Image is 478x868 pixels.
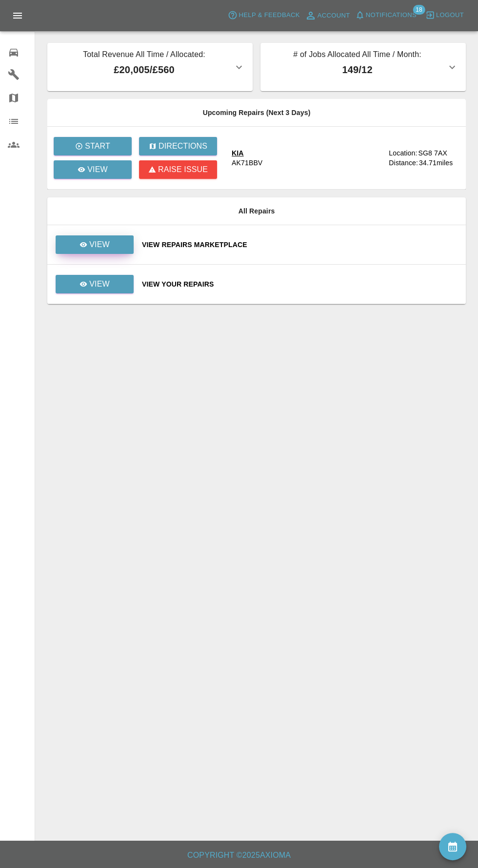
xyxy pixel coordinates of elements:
button: Total Revenue All Time / Allocated:£20,005/£560 [47,43,253,91]
p: View [89,278,110,290]
button: Start [54,137,132,155]
button: # of Jobs Allocated All Time / Month:149/12 [260,43,466,91]
div: AK71BBV [232,158,262,168]
p: View [87,164,108,175]
div: Distance: [389,158,418,168]
span: Logout [436,10,464,21]
p: Raise issue [158,164,208,175]
a: View [56,275,134,293]
th: All Repairs [47,197,466,225]
span: Account [318,10,350,21]
a: View Your Repairs [142,279,458,289]
button: Notifications [353,8,419,23]
span: Notifications [366,10,417,21]
button: Help & Feedback [225,8,302,23]
button: Raise issue [139,160,217,179]
p: # of Jobs Allocated All Time / Month: [268,49,446,62]
button: availability [439,833,466,860]
p: £20,005 / £560 [55,62,233,77]
button: Open drawer [6,4,29,27]
a: View [54,160,132,179]
a: Location:SG8 7AXDistance:34.71miles [389,148,458,168]
a: View [55,280,134,288]
p: Start [85,140,110,152]
p: Total Revenue All Time / Allocated: [55,49,233,62]
a: KIAAK71BBV [232,148,381,168]
p: View [89,239,110,251]
div: 34.71 miles [419,158,458,168]
a: Account [302,8,353,23]
button: Directions [139,137,217,155]
p: 149 / 12 [268,62,446,77]
th: Upcoming Repairs (Next 3 Days) [47,99,466,127]
div: SG8 7AX [418,148,447,158]
a: View [55,240,134,248]
a: View [56,235,134,254]
h6: Copyright © 2025 Axioma [8,849,470,862]
p: Directions [159,140,207,152]
button: Logout [423,8,466,23]
span: Help & Feedback [239,10,299,21]
div: Location: [389,148,417,158]
div: KIA [232,148,262,158]
span: 18 [413,5,425,15]
a: View Repairs Marketplace [142,240,458,250]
